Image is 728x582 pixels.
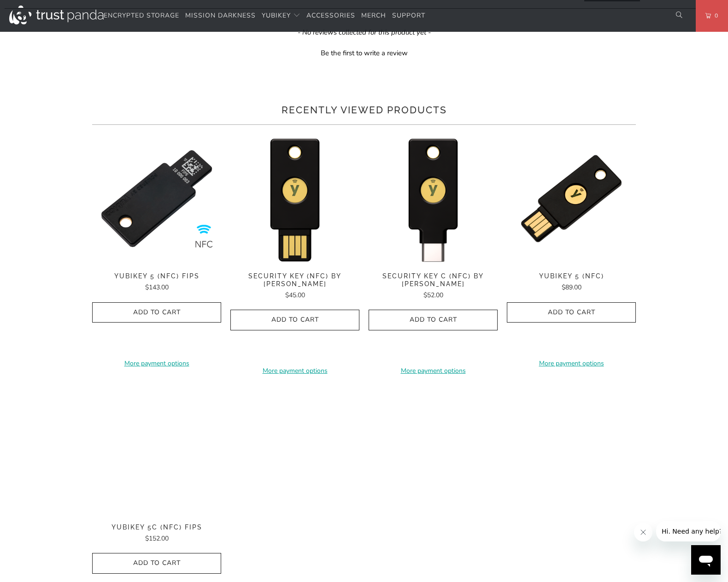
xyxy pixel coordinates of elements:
[5,46,723,58] div: Be the first to write a review
[104,11,179,20] span: Encrypted Storage
[230,310,359,330] button: Add to Cart
[9,6,104,24] img: Trust Panda Australia
[507,272,636,280] span: YubiKey 5 (NFC)
[517,309,626,317] span: Add to Cart
[507,272,636,293] a: YubiKey 5 (NFC) $89.00
[507,359,636,369] a: More payment options
[262,5,300,27] summary: YubiKey
[230,366,359,376] a: More payment options
[92,523,221,531] span: YubiKey 5C (NFC) FIPS
[392,5,425,27] a: Support
[369,272,498,288] span: Security Key C (NFC) by [PERSON_NAME]
[240,316,350,324] span: Add to Cart
[92,272,221,293] a: YubiKey 5 (NFC) FIPS $143.00
[369,310,498,330] button: Add to Cart
[185,5,256,27] a: Mission Darkness
[285,291,305,300] span: $45.00
[92,272,221,280] span: YubiKey 5 (NFC) FIPS
[230,272,359,288] span: Security Key (NFC) by [PERSON_NAME]
[230,272,359,300] a: Security Key (NFC) by [PERSON_NAME] $45.00
[378,316,488,324] span: Add to Cart
[92,103,636,118] h2: Recently viewed products
[361,11,386,20] span: Merch
[369,366,498,376] a: More payment options
[392,11,425,20] span: Support
[92,359,221,369] a: More payment options
[634,523,652,541] iframe: Close message
[92,523,221,544] a: YubiKey 5C (NFC) FIPS $152.00
[369,272,498,300] a: Security Key C (NFC) by [PERSON_NAME] $52.00
[102,309,211,317] span: Add to Cart
[104,5,425,27] nav: Translation missing: en.navigation.header.main_nav
[656,521,721,541] iframe: Message from company
[145,283,169,292] span: $143.00
[306,11,355,20] span: Accessories
[711,11,718,21] span: 0
[306,5,355,27] a: Accessories
[321,48,408,58] div: Be the first to write a review
[92,302,221,323] button: Add to Cart
[185,11,256,20] span: Mission Darkness
[507,302,636,323] button: Add to Cart
[92,553,221,574] button: Add to Cart
[262,11,291,20] span: YubiKey
[104,5,179,27] a: Encrypted Storage
[6,6,66,14] span: Hi. Need any help?
[691,545,721,575] iframe: Button to launch messaging window
[361,5,386,27] a: Merch
[145,534,169,543] span: $152.00
[298,28,431,37] em: - No reviews collected for this product yet -
[423,291,443,300] span: $52.00
[562,283,581,292] span: $89.00
[102,559,211,567] span: Add to Cart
